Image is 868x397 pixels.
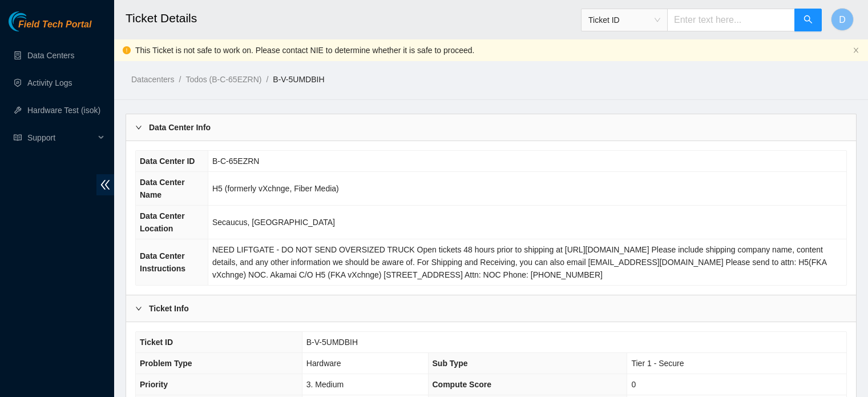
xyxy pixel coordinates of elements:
span: right [135,124,142,131]
span: double-left [96,174,114,195]
span: 3. Medium [306,380,344,389]
div: Data Center Info [126,114,856,141]
img: Akamai Technologies [9,11,58,31]
span: Ticket ID [140,338,173,347]
a: Akamai TechnologiesField Tech Portal [9,21,91,35]
span: Compute Score [433,380,491,389]
button: D [831,8,854,31]
a: Data Centers [27,51,74,60]
span: B-V-5UMDBIH [306,338,358,347]
span: NEED LIFTGATE - DO NOT SEND OVERSIZED TRUCK Open tickets 48 hours prior to shipping at [URL][DOMA... [212,245,826,279]
span: Hardware [306,359,341,368]
span: D [839,13,846,27]
div: Ticket Info [126,295,856,322]
span: Data Center Location [140,211,185,233]
span: H5 (formerly vXchnge, Fiber Media) [212,184,339,193]
span: Ticket ID [588,11,660,29]
button: search [794,9,822,31]
span: Priority [140,380,168,389]
a: Todos (B-C-65EZRN) [185,75,261,84]
a: B-V-5UMDBIH [273,75,324,84]
b: Ticket Info [149,302,189,315]
a: Hardware Test (isok) [27,106,100,115]
span: Data Center ID [140,157,195,166]
span: Secaucus, [GEOGRAPHIC_DATA] [212,218,335,227]
span: Field Tech Portal [18,19,91,30]
span: Data Center Instructions [140,251,185,273]
span: close [853,47,859,54]
span: 0 [631,380,636,389]
a: Datacenters [131,75,174,84]
span: B-C-65EZRN [212,157,259,166]
span: / [266,75,268,84]
span: / [179,75,181,84]
span: Problem Type [140,359,192,368]
span: Tier 1 - Secure [631,359,684,368]
button: close [853,47,859,54]
span: Sub Type [433,359,468,368]
input: Enter text here... [667,9,795,31]
span: right [135,305,142,312]
span: read [14,134,22,142]
b: Data Center Info [149,121,211,134]
a: Activity Logs [27,78,72,87]
span: search [804,15,813,26]
span: Support [27,126,95,149]
span: Data Center Name [140,178,185,199]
